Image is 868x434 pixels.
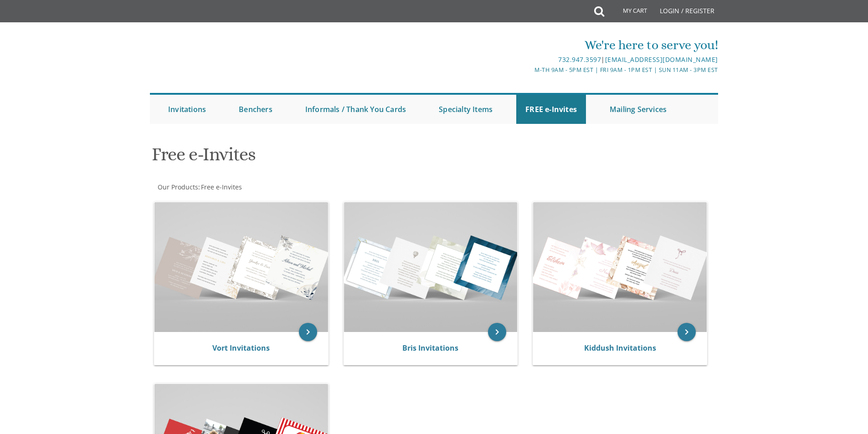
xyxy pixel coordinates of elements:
h1: Free e-Invites [152,144,524,171]
a: keyboard_arrow_right [299,323,317,341]
a: Bris Invitations [402,343,458,353]
img: Vort Invitations [154,202,328,332]
div: We're here to serve you! [340,36,718,54]
a: Free e-Invites [200,183,242,191]
a: Benchers [230,95,282,124]
a: FREE e-Invites [516,95,586,124]
a: 732.947.3597 [558,55,601,64]
a: Specialty Items [430,95,502,124]
a: Mailing Services [601,95,676,124]
a: My Cart [603,1,653,24]
span: Free e-Invites [201,183,242,191]
div: M-Th 9am - 5pm EST | Fri 9am - 1pm EST | Sun 11am - 3pm EST [340,65,718,75]
a: keyboard_arrow_right [678,323,696,341]
div: : [150,183,434,192]
a: Informals / Thank You Cards [296,95,415,124]
img: Bris Invitations [344,202,518,332]
a: Invitations [159,95,215,124]
a: Our Products [157,183,198,191]
a: Kiddush Invitations [584,343,656,353]
a: keyboard_arrow_right [488,323,506,341]
a: [EMAIL_ADDRESS][DOMAIN_NAME] [605,55,718,64]
div: | [340,54,718,65]
a: Vort Invitations [212,343,270,353]
img: Kiddush Invitations [533,202,707,332]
